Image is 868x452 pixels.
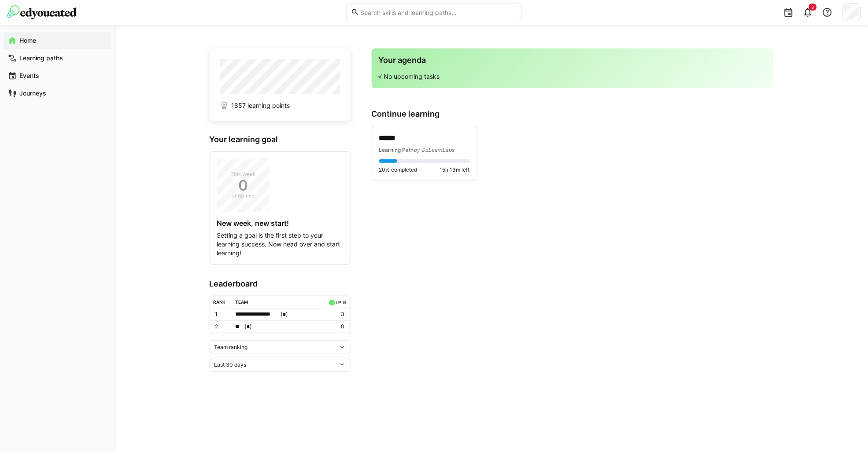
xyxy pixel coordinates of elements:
[281,310,288,319] span: ( )
[235,299,248,305] div: Team
[343,298,347,305] a: ø
[213,299,225,305] div: Rank
[440,166,470,173] span: 15h 13m left
[372,109,773,119] h3: Continue learning
[379,147,414,153] span: Learning Path
[336,300,341,305] div: LP
[214,344,248,351] span: Team ranking
[812,4,814,10] span: 3
[210,135,351,144] h3: Your learning goal
[210,279,351,289] h3: Leaderboard
[414,147,454,153] span: by QuLearnLabs
[244,322,252,331] span: ( )
[379,166,417,173] span: 20% completed
[215,323,229,330] p: 2
[359,8,517,16] input: Search skills and learning paths…
[379,55,766,65] h3: Your agenda
[379,72,766,81] p: √ No upcoming tasks
[231,101,290,110] span: 1857 learning points
[214,361,247,368] span: Last 30 days
[215,311,229,318] p: 1
[217,219,343,228] h4: New week, new start!
[327,323,344,330] p: 0
[217,231,343,257] p: Setting a goal is the first step to your learning success. Now head over and start learning!
[327,311,344,318] p: 3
